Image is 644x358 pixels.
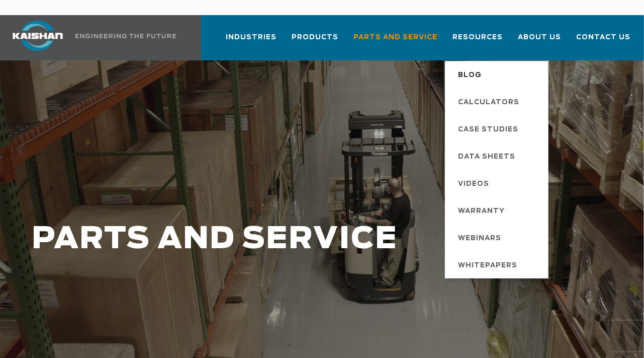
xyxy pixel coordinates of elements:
a: Warranty [448,197,548,224]
span: Case Studies [458,121,518,138]
a: Products [292,24,338,58]
a: Parts and Service [353,24,437,58]
span: Videos [458,176,489,193]
a: About Us [518,24,561,58]
span: Resources [452,32,503,43]
span: Industries [226,32,277,43]
span: Contact Us [576,32,630,43]
a: Whitepapers [448,251,548,278]
a: Data Sheets [448,142,548,170]
span: Data Sheets [458,149,515,166]
a: Industries [226,24,277,58]
a: Case Studies [448,115,548,142]
span: Parts and Service [353,32,437,43]
span: Blog [458,67,482,84]
a: Contact Us [576,24,630,58]
span: Warranty [458,203,505,220]
a: Resources [452,24,503,58]
span: Webinars [458,230,501,247]
a: Videos [448,170,548,197]
img: Engineering the future [75,34,176,38]
span: Products [292,32,338,43]
a: Calculators [448,88,548,115]
span: Whitepapers [458,257,517,274]
a: Webinars [448,224,548,251]
a: Blog [448,61,548,88]
h1: PARTS AND SERVICE [32,223,513,256]
span: Calculators [458,94,519,111]
span: About Us [518,32,561,43]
